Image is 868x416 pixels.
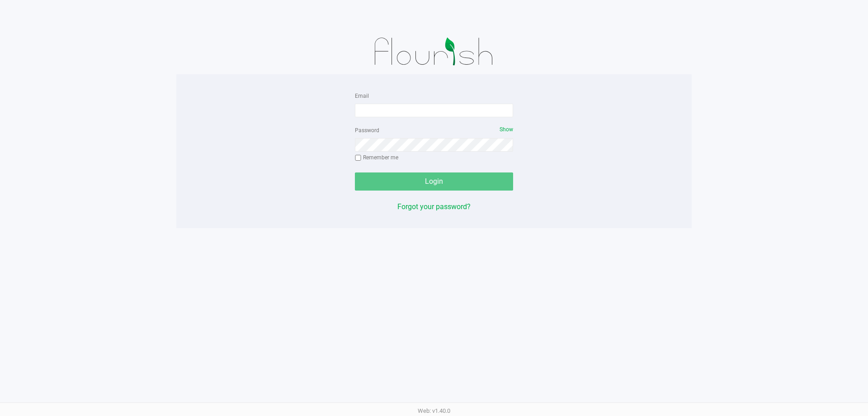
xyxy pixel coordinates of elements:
button: Forgot your password? [397,201,471,212]
span: Show [500,126,513,133]
input: Remember me [355,155,361,161]
label: Password [355,126,379,134]
label: Remember me [355,153,398,162]
span: Web: v1.40.0 [418,407,450,414]
label: Email [355,92,369,100]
